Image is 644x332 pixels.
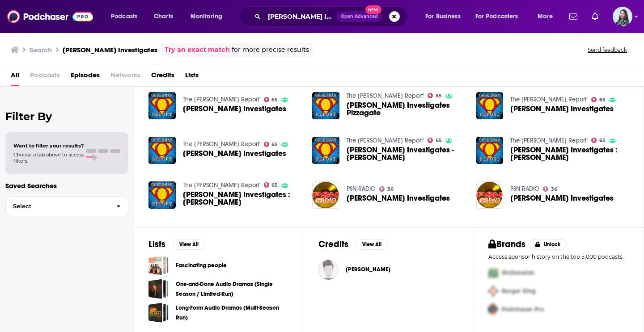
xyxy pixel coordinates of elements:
a: The Opperman Report' [510,137,588,144]
button: Select [5,196,128,216]
span: More [538,10,553,23]
span: Podchaser Pro [502,306,544,313]
img: William Ramsey Investigates [312,181,339,209]
span: 65 [271,143,278,147]
span: New [365,5,381,14]
a: William Ramsey Investigates : Brandon Young [510,146,629,161]
span: [PERSON_NAME] Investigates [183,105,286,113]
button: Show profile menu [613,7,632,26]
img: William Ramsey Investigates [148,137,176,164]
span: [PERSON_NAME] Investigates [510,105,614,113]
img: User Profile [613,7,632,26]
img: William Ramsey Investigates - Willem Petzer [312,137,339,164]
h2: Filter By [5,110,128,123]
img: William Ramsey Investigates [476,92,504,119]
a: William Ramsey Investigates [183,105,286,113]
span: [PERSON_NAME] Investigates : [PERSON_NAME] [183,191,302,206]
a: One-and-Done Audio Dramas (Single Season / Limited-Run) [148,279,169,299]
p: Access sponsor history on the top 5,000 podcasts. [488,253,629,260]
a: 65 [591,138,606,143]
a: PSN RADIO [347,185,376,193]
a: Try an exact match [165,45,230,55]
a: William Ramsey Investigates [347,194,450,202]
a: William Ramsey Investigates : Roberta Glass [183,191,302,206]
h2: Credits [318,239,348,250]
a: ListsView All [148,239,205,250]
h3: [PERSON_NAME] Investigates [63,46,157,54]
a: 65 [591,97,606,102]
span: 65 [599,139,606,143]
h2: Brands [488,239,525,250]
div: Search podcasts, credits, & more... [248,6,416,27]
span: Fascinating people [148,255,169,275]
span: Choose a tab above to access filters. [13,151,84,164]
span: 36 [387,187,394,191]
h2: Lists [148,239,165,250]
a: 65 [264,142,278,147]
a: 65 [428,138,442,143]
img: William Ramsey Investigates : Roberta Glass [148,181,176,209]
a: All [11,68,19,86]
button: William RamseyWilliam Ramsey [318,255,459,284]
span: [PERSON_NAME] Investigates - [PERSON_NAME] [347,146,466,161]
span: for more precise results [232,45,309,55]
a: 36 [543,186,557,192]
span: Logged in as brookefortierpr [613,7,632,26]
span: [PERSON_NAME] Investigates [183,150,286,157]
a: William Ramsey Investigates Pizzagate [347,101,466,117]
a: 65 [264,182,278,188]
a: One-and-Done Audio Dramas (Single Season / Limited-Run) [176,279,289,299]
button: open menu [470,9,531,24]
a: The Opperman Report' [183,96,260,103]
a: William Ramsey Investigates [183,150,286,157]
span: Burger King [502,287,536,295]
img: Podchaser - Follow, Share and Rate Podcasts [7,8,93,25]
span: 65 [271,98,278,102]
span: Want to filter your results? [13,143,84,149]
span: For Business [425,10,461,23]
p: Saved Searches [5,181,128,190]
button: open menu [184,9,234,24]
a: PSN RADIO [510,185,539,193]
img: William Ramsey [318,260,339,280]
span: For Podcasters [475,10,518,23]
span: Monitoring [191,10,222,23]
span: Open Advanced [341,14,378,19]
a: Long-Form Audio Dramas (Multi-Season Run) [148,303,169,323]
button: Open AdvancedNew [337,11,382,22]
a: The Opperman Report' [347,137,424,144]
a: The Opperman Report' [183,140,260,148]
span: 65 [599,98,606,102]
a: CreditsView All [318,239,388,250]
img: William Ramsey Investigates [476,181,504,209]
span: Charts [154,10,173,23]
button: View All [173,239,205,250]
img: First Pro Logo [485,264,502,282]
a: Fascinating people [176,261,227,270]
span: McDonalds [502,269,534,277]
span: [PERSON_NAME] Investigates [347,194,450,202]
span: Lists [185,68,199,86]
span: 36 [551,187,557,191]
button: View All [356,239,388,250]
a: The Opperman Report' [347,92,424,100]
h3: Search [30,46,52,54]
span: Credits [151,68,174,86]
a: William Ramsey Investigates [148,92,176,119]
a: 65 [264,97,278,102]
img: Third Pro Logo [485,300,502,319]
a: 65 [428,93,442,98]
span: [PERSON_NAME] [346,266,390,273]
span: Podcasts [111,10,137,23]
button: Send feedback [585,46,630,54]
span: Episodes [71,68,100,86]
